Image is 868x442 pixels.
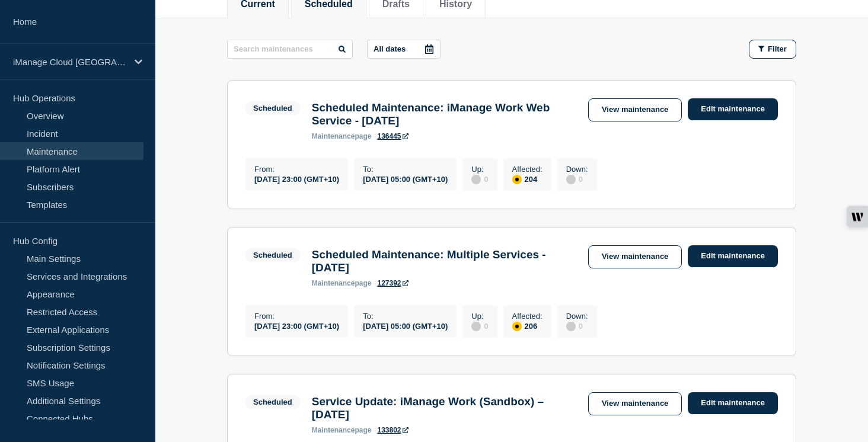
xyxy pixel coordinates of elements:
p: Up : [471,165,488,174]
a: Edit maintenance [688,98,778,120]
p: page [312,279,372,287]
div: disabled [471,322,481,331]
a: 133802 [377,426,408,434]
h3: Scheduled Maintenance: iManage Work Web Service - [DATE] [312,101,576,127]
div: 0 [471,321,488,331]
p: To : [363,165,448,174]
div: disabled [566,322,576,331]
a: Edit maintenance [688,392,778,414]
button: Filter [749,40,796,59]
p: All dates [374,44,406,53]
div: [DATE] 05:00 (GMT+10) [363,321,448,331]
div: disabled [566,175,576,184]
div: disabled [471,175,481,184]
div: [DATE] 23:00 (GMT+10) [254,174,339,184]
div: affected [512,175,522,184]
span: Filter [768,44,787,53]
div: Scheduled [253,251,292,260]
span: maintenance [312,279,355,287]
p: page [312,426,372,434]
p: Up : [471,312,488,321]
div: Scheduled [253,398,292,406]
p: Down : [566,312,588,321]
p: From : [254,312,339,321]
div: Scheduled [253,104,292,113]
p: Affected : [512,312,542,321]
p: page [312,132,372,140]
a: 136445 [377,132,408,140]
div: affected [512,322,522,331]
h3: Scheduled Maintenance: Multiple Services - [DATE] [312,248,576,274]
p: Affected : [512,165,542,174]
span: maintenance [312,132,355,140]
p: Down : [566,165,588,174]
span: maintenance [312,426,355,434]
div: 0 [471,174,488,184]
div: [DATE] 05:00 (GMT+10) [363,174,448,184]
h3: Service Update: iManage Work (Sandbox) – [DATE] [312,395,576,421]
div: 206 [512,321,542,331]
div: 0 [566,174,588,184]
div: [DATE] 23:00 (GMT+10) [254,321,339,331]
a: 127392 [377,279,408,287]
p: From : [254,165,339,174]
div: 204 [512,174,542,184]
p: iManage Cloud [GEOGRAPHIC_DATA] Data Center [13,57,127,67]
a: View maintenance [588,392,682,415]
div: 0 [566,321,588,331]
a: View maintenance [588,245,682,268]
a: View maintenance [588,98,682,121]
input: Search maintenances [227,40,353,59]
p: To : [363,312,448,321]
a: Edit maintenance [688,245,778,267]
button: All dates [367,40,441,59]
